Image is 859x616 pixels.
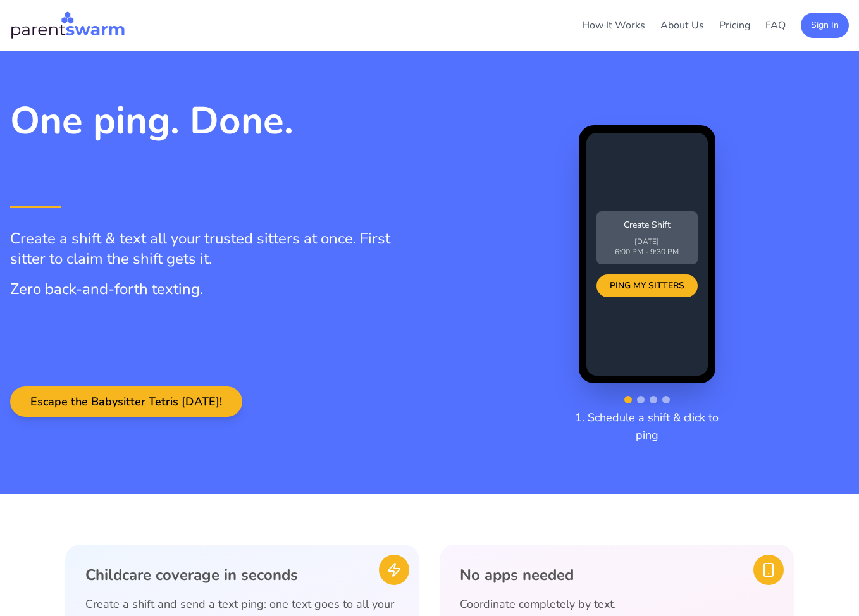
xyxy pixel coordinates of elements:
p: 6:00 PM - 9:30 PM [604,247,690,257]
a: How It Works [582,18,645,32]
p: Create Shift [604,219,690,231]
p: 1. Schedule a shift & click to ping [566,409,728,444]
p: Coordinate completely by text. [460,595,774,613]
h3: Childcare coverage in seconds [85,565,399,585]
p: [DATE] [604,237,690,247]
div: PING MY SITTERS [596,274,698,297]
a: FAQ [765,18,786,32]
button: Sign In [801,13,849,38]
h3: No apps needed [460,565,774,585]
a: Sign In [801,18,849,32]
img: Parentswarm Logo [10,10,125,40]
a: Escape the Babysitter Tetris [DATE]! [10,395,242,409]
a: Pricing [719,18,750,32]
button: Escape the Babysitter Tetris [DATE]! [10,386,242,417]
a: About Us [660,18,704,32]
